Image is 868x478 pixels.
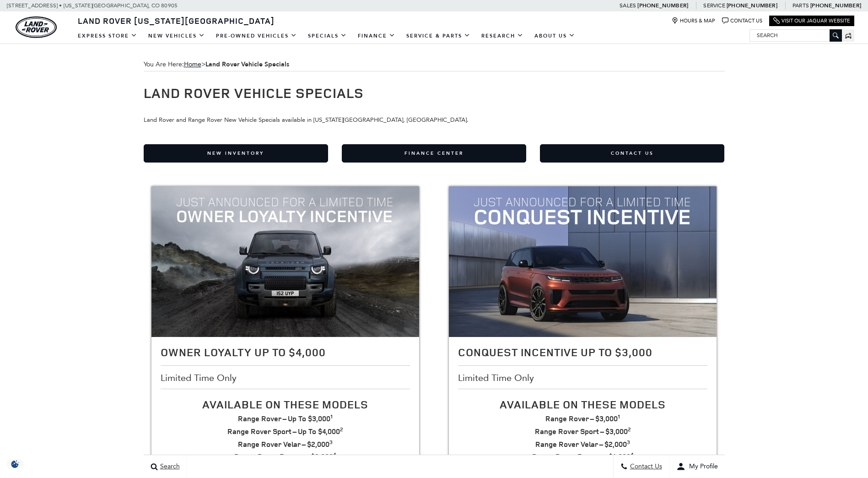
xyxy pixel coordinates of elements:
section: Click to Open Cookie Consent Modal [5,459,26,469]
img: Opt-Out Icon [5,459,26,469]
strong: Range Rover Velar – $2,000 [238,439,333,449]
h1: Land Rover Vehicle Specials [144,85,725,100]
a: Visit Our Jaguar Website [773,17,850,24]
sup: 1 [618,413,620,420]
sup: 3 [329,438,333,446]
a: EXPRESS STORE [72,28,143,44]
span: Parts [793,2,809,9]
a: Research [476,28,529,44]
span: Land Rover [US_STATE][GEOGRAPHIC_DATA] [78,15,275,26]
span: Limited Time Only [458,373,536,383]
a: Finance [352,28,401,44]
span: Search [158,463,180,471]
span: Limited Time Only [161,373,239,383]
img: Land Rover [16,16,57,38]
span: Contact Us [628,463,662,471]
a: New Inventory [144,144,328,163]
img: Owner Loyalty Up To $4,000 [151,186,419,337]
button: Open user profile menu [669,455,725,478]
span: My Profile [685,463,718,471]
strong: Range Rover – $3,000 [545,413,620,424]
span: Sales [620,2,636,9]
a: Contact Us [540,144,724,163]
a: [PHONE_NUMBER] [637,2,688,9]
img: Conquest Incentive Up To $3,000 [449,186,717,337]
strong: Range Rover Velar – $2,000 [535,439,630,449]
a: Home [184,60,201,68]
a: Contact Us [722,17,762,24]
a: Land Rover [US_STATE][GEOGRAPHIC_DATA] [72,15,280,26]
sup: 2 [340,425,343,433]
strong: Range Rover Evoque – $2,000 [234,451,336,462]
a: Pre-Owned Vehicles [210,28,302,44]
a: Hours & Map [672,17,715,24]
a: [PHONE_NUMBER] [810,2,861,9]
a: About Us [529,28,581,44]
span: > [184,60,289,68]
strong: Range Rover Sport – Up To $4,000 [227,426,343,436]
sup: 3 [627,438,630,446]
a: New Vehicles [143,28,210,44]
input: Search [750,30,841,41]
a: [PHONE_NUMBER] [727,2,777,9]
sup: 1 [330,413,333,420]
sup: 2 [628,425,631,433]
strong: Range Rover Evoque – $1,000 [532,451,634,462]
span: Available On These Models [500,397,666,412]
span: Available On These Models [202,397,368,412]
h2: Owner Loyalty Up To $4,000 [161,346,410,358]
nav: Main Navigation [72,28,581,44]
a: land-rover [16,16,57,38]
span: Service [703,2,725,9]
a: Specials [302,28,352,44]
sup: 4 [333,451,336,458]
strong: Range Rover – Up To $3,000 [238,413,333,424]
a: Finance Center [342,144,526,163]
a: [STREET_ADDRESS] • [US_STATE][GEOGRAPHIC_DATA], CO 80905 [7,2,178,9]
strong: Land Rover Vehicle Specials [205,60,289,69]
h2: Conquest Incentive Up To $3,000 [458,346,707,358]
sup: 4 [631,451,634,458]
strong: Range Rover Sport – $3,000 [535,426,631,436]
span: You Are Here: [144,58,725,71]
a: Service & Parts [401,28,476,44]
p: Land Rover and Range Rover New Vehicle Specials available in [US_STATE][GEOGRAPHIC_DATA], [GEOGRA... [144,105,725,125]
div: Breadcrumbs [144,58,725,71]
